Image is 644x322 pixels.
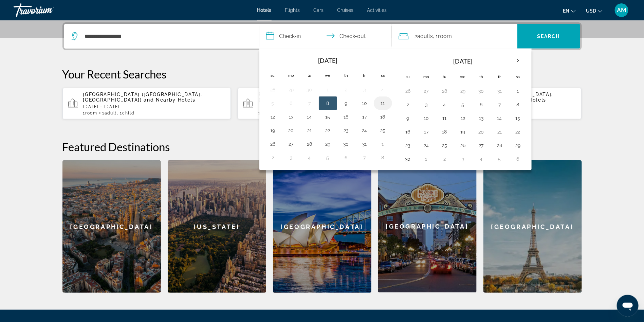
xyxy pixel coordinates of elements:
[421,154,432,164] button: Day 1
[439,113,450,123] button: Day 11
[268,126,278,135] button: Day 19
[586,6,603,16] button: Change currency
[403,86,413,96] button: Day 26
[323,126,333,135] button: Day 22
[494,127,505,137] button: Day 21
[286,99,297,108] button: Day 6
[378,160,477,292] div: [GEOGRAPHIC_DATA]
[64,24,580,49] div: Search widget
[563,8,569,14] span: en
[476,86,487,96] button: Day 30
[286,139,297,149] button: Day 27
[286,85,297,94] button: Day 29
[268,99,278,108] button: Day 5
[517,24,580,49] button: Search
[563,6,576,16] button: Change language
[168,160,266,293] div: [US_STATE]
[238,88,406,120] button: Residhome Marseille ([GEOGRAPHIC_DATA], [GEOGRAPHIC_DATA]) and Nearby Hotels[DATE] - [DATE]1Room1...
[304,85,315,94] button: Day 30
[392,24,517,49] button: Travelers: 2 adults, 0 children
[168,160,266,293] a: New York[US_STATE]
[286,126,297,135] button: Day 20
[509,53,527,69] button: Next month
[378,160,477,293] a: San Diego[GEOGRAPHIC_DATA]
[341,99,352,108] button: Day 9
[476,127,487,137] button: Day 20
[62,140,582,154] h2: Featured Destinations
[304,112,315,122] button: Day 14
[83,111,97,115] span: 1
[513,113,523,123] button: Day 15
[286,112,297,122] button: Day 13
[323,99,333,108] button: Day 8
[418,33,433,39] span: Adults
[494,86,505,96] button: Day 31
[458,100,468,109] button: Day 5
[403,100,413,109] button: Day 2
[439,141,450,150] button: Day 25
[378,139,388,149] button: Day 1
[268,153,278,162] button: Day 2
[537,34,560,39] span: Search
[483,160,582,293] div: [GEOGRAPHIC_DATA]
[264,53,392,164] table: Left calendar grid
[323,139,333,149] button: Day 29
[341,85,352,94] button: Day 2
[304,99,315,108] button: Day 7
[378,85,388,94] button: Day 4
[421,113,432,123] button: Day 10
[62,88,231,120] button: [GEOGRAPHIC_DATA] ([GEOGRAPHIC_DATA], [GEOGRAPHIC_DATA]) and Nearby Hotels[DATE] - [DATE]1Room1Ad...
[513,141,523,150] button: Day 29
[403,127,413,137] button: Day 16
[458,127,468,137] button: Day 19
[85,111,97,115] span: Room
[399,53,527,166] table: Right calendar grid
[586,8,596,14] span: USD
[439,154,450,164] button: Day 2
[617,7,626,14] span: AM
[359,139,370,149] button: Day 31
[258,104,401,109] p: [DATE] - [DATE]
[258,111,273,115] span: 1
[367,7,387,13] span: Activities
[341,139,352,149] button: Day 30
[617,295,639,317] iframe: Кнопка запуска окна обмена сообщениями
[403,141,413,150] button: Day 23
[378,153,388,162] button: Day 8
[378,99,388,108] button: Day 11
[378,112,388,122] button: Day 18
[304,126,315,135] button: Day 21
[62,160,161,293] a: Barcelona[GEOGRAPHIC_DATA]
[83,104,226,109] p: [DATE] - [DATE]
[483,160,582,293] a: Paris[GEOGRAPHIC_DATA]
[403,113,413,123] button: Day 9
[513,86,523,96] button: Day 1
[494,141,505,150] button: Day 28
[258,92,378,103] span: Residhome Marseille ([GEOGRAPHIC_DATA], [GEOGRAPHIC_DATA])
[341,126,352,135] button: Day 23
[62,160,161,293] div: [GEOGRAPHIC_DATA]
[513,154,523,164] button: Day 6
[83,92,202,103] span: [GEOGRAPHIC_DATA] ([GEOGRAPHIC_DATA], [GEOGRAPHIC_DATA])
[304,139,315,149] button: Day 28
[415,32,433,41] span: 2
[282,53,374,68] th: [DATE]
[494,113,505,123] button: Day 14
[613,3,630,17] button: User Menu
[476,141,487,150] button: Day 27
[458,113,468,123] button: Day 12
[341,153,352,162] button: Day 6
[476,100,487,109] button: Day 6
[337,7,354,13] a: Cruises
[458,86,468,96] button: Day 29
[286,153,297,162] button: Day 3
[476,154,487,164] button: Day 4
[314,7,324,13] a: Cars
[403,154,413,164] button: Day 30
[513,127,523,137] button: Day 22
[84,31,249,41] input: Search hotel destination
[285,7,300,13] a: Flights
[122,111,134,115] span: Child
